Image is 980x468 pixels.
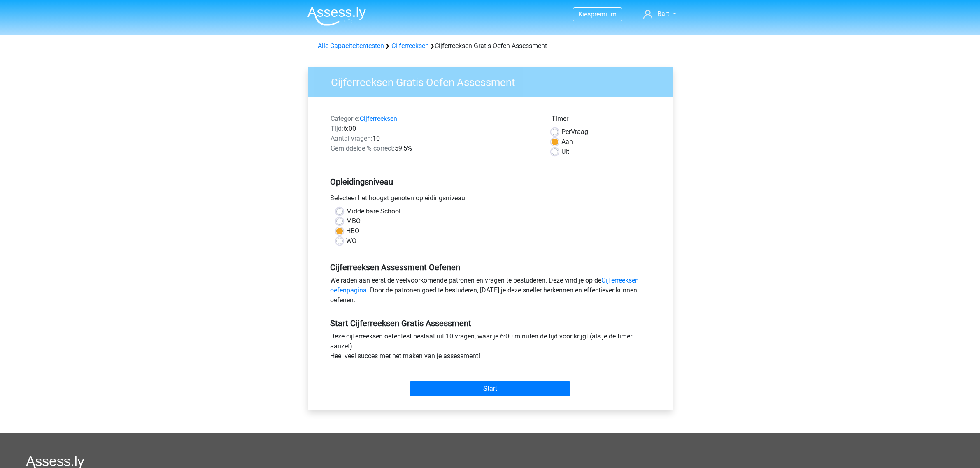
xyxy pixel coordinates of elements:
[561,137,573,147] label: Aan
[321,73,666,89] h3: Cijferreeksen Gratis Oefen Assessment
[330,262,650,272] h5: Cijferreeksen Assessment Oefenen
[324,331,656,364] div: Deze cijferreeksen oefentest bestaat uit 10 vragen, waar je 6:00 minuten de tijd voor krijgt (als...
[657,10,669,18] span: Bart
[331,115,360,123] span: Categorie:
[331,125,343,132] span: Tijd:
[346,216,361,226] label: MBO
[330,318,650,328] h5: Start Cijferreeksen Gratis Assessment
[561,127,588,137] label: Vraag
[561,147,569,157] label: Uit
[561,128,571,136] span: Per
[552,114,650,127] div: Timer
[324,276,656,308] div: We raden aan eerst de veelvoorkomende patronen en vragen te bestuderen. Deze vind je op de . Door...
[640,9,679,19] a: Bart
[324,134,545,144] div: 10
[346,206,400,216] label: Middelbare School
[331,134,372,142] span: Aantal vragen:
[314,41,666,51] div: Cijferreeksen Gratis Oefen Assessment
[318,42,384,50] a: Alle Capaciteitentesten
[324,144,545,153] div: 59,5%
[324,193,656,206] div: Selecteer het hoogst genoten opleidingsniveau.
[391,42,429,50] a: Cijferreeksen
[346,226,359,236] label: HBO
[410,381,570,396] input: Start
[591,10,617,18] span: premium
[346,236,356,246] label: WO
[330,174,650,190] h5: Opleidingsniveau
[307,7,366,26] img: Assessly
[324,124,545,134] div: 6:00
[573,9,622,20] a: Kiespremium
[578,10,591,18] span: Kies
[360,115,397,123] a: Cijferreeksen
[331,144,395,152] span: Gemiddelde % correct:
